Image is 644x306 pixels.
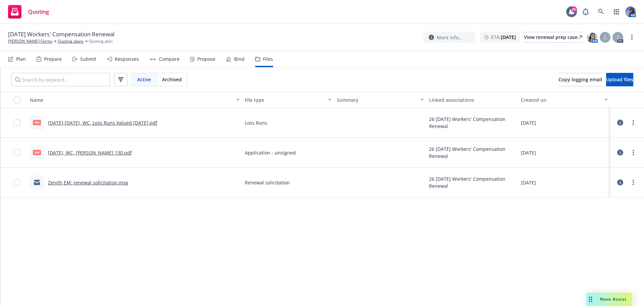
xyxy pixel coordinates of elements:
[30,96,232,103] div: Name
[16,56,26,62] div: Plan
[586,293,595,306] div: Drag to move
[521,96,600,103] div: Created on
[11,73,110,86] input: Search by keyword...
[14,179,20,186] input: Toggle Row Selected
[162,76,182,83] span: Archived
[33,120,41,125] span: pdf
[334,92,426,108] button: Summary
[600,296,627,302] span: Nova Assist
[587,32,598,43] img: photo
[245,119,267,126] span: Loss Runs
[33,150,41,155] span: pdf
[628,33,636,41] a: more
[5,2,52,21] a: Quoting
[245,96,324,103] div: File type
[586,293,632,306] button: Nova Assist
[159,56,179,62] div: Compare
[245,149,296,156] span: Application - unsigned
[8,30,114,38] span: [DATE] Workers' Compensation Renewal
[48,149,132,156] a: [DATE], WC, [PERSON_NAME] 130.pdf
[558,76,602,83] span: Copy logging email
[48,179,128,186] a: Zenith EM: renewal solicitation.msg
[80,56,96,62] div: Submit
[625,6,636,17] img: photo
[524,32,582,43] a: View renewal prep case
[8,38,52,44] a: [PERSON_NAME] Farms
[28,9,49,14] span: Quoting
[429,175,516,189] div: 26 [DATE] Workers' Compensation Renewal
[242,92,334,108] button: File type
[501,34,516,40] strong: [DATE]
[14,96,20,103] input: Select all
[437,34,463,41] span: More info...
[426,92,519,108] button: Linked associations
[44,56,62,62] div: Prepare
[571,6,577,12] div: 25
[137,76,151,83] span: Active
[337,96,416,103] div: Summary
[429,116,516,130] div: 26 [DATE] Workers' Compensation Renewal
[429,96,516,103] div: Linked associations
[579,5,592,18] a: Report a Bug
[606,76,633,83] span: Upload files
[629,148,637,157] a: more
[197,56,215,62] div: Propose
[558,73,602,86] button: Copy logging email
[263,56,273,62] div: Files
[610,5,623,18] a: Switch app
[48,120,157,126] a: [DATE]-[DATE], WC, Loss Runs Valued [DATE].pdf
[629,119,637,127] a: more
[245,179,290,186] span: Renewal solicitation
[521,179,536,186] span: [DATE]
[606,73,633,86] button: Upload files
[518,92,610,108] button: Created on
[27,92,242,108] button: Name
[423,32,475,43] button: More info...
[58,38,84,44] a: Quoting plans
[234,56,245,62] div: Bind
[521,149,536,156] span: [DATE]
[429,145,516,160] div: 26 [DATE] Workers' Compensation Renewal
[594,5,608,18] a: Search
[524,32,582,42] div: View renewal prep case
[14,119,20,126] input: Toggle Row Selected
[629,178,637,186] a: more
[115,56,139,62] div: Responses
[14,149,20,156] input: Toggle Row Selected
[89,38,113,44] span: Quoting plan
[521,119,536,126] span: [DATE]
[491,34,516,41] span: ETA :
